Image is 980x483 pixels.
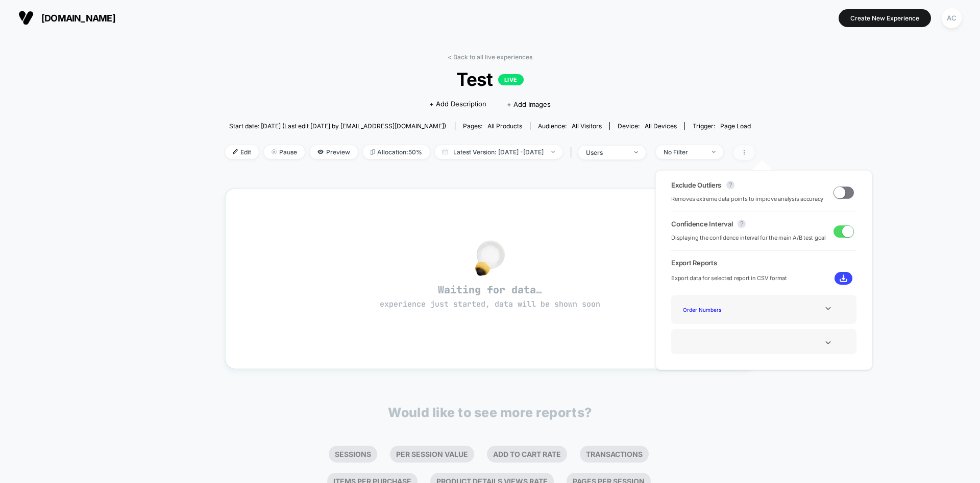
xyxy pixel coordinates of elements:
div: AC [942,8,962,28]
span: Confidence Interval [671,220,732,228]
a: < Back to all live experiences [448,53,532,61]
span: Pause [264,145,305,159]
span: Export data for selected report in CSV format [671,273,787,283]
button: ? [726,181,734,189]
span: + Add Images [507,100,551,108]
span: [DOMAIN_NAME] [41,13,115,24]
span: Page Load [720,122,751,130]
span: Waiting for data… [243,283,737,310]
div: Trigger: [693,122,751,130]
span: Edit [225,145,259,159]
span: all devices [645,122,677,130]
img: end [272,149,277,154]
button: [DOMAIN_NAME] [15,10,118,26]
img: end [712,151,716,153]
span: Latest Version: [DATE] - [DATE] [435,145,562,159]
span: Displaying the confidence interval for the main A/B test goal [671,233,826,243]
span: Allocation: 50% [363,145,430,159]
img: download [840,274,847,282]
div: Order Numbers [679,303,761,316]
p: Would like to see more reports? [388,405,592,420]
span: experience just started, data will be shown soon [380,299,600,309]
img: Visually logo [18,10,34,26]
span: Start date: [DATE] (Last edit [DATE] by [EMAIL_ADDRESS][DOMAIN_NAME]) [229,122,446,130]
img: rebalance [371,149,375,155]
div: Audience: [538,122,602,130]
span: + Add Description [429,99,486,109]
p: LIVE [498,74,524,85]
span: Test [252,68,728,90]
span: Removes extreme data points to improve analysis accuracy [671,194,823,204]
span: | [568,145,578,160]
span: Device: [609,122,684,130]
img: end [634,151,638,153]
img: edit [233,149,238,154]
span: all products [487,122,522,130]
span: Export Reports [671,259,856,267]
span: Exclude Outliers [671,181,721,189]
li: Add To Cart Rate [487,446,567,463]
li: Transactions [580,446,649,463]
div: Pages: [463,122,522,130]
img: no_data [475,240,505,276]
li: Per Session Value [390,446,474,463]
span: All Visitors [572,122,602,130]
span: Preview [310,145,358,159]
button: AC [939,8,965,29]
button: ? [738,220,746,228]
div: users [586,149,627,156]
img: calendar [443,149,448,154]
img: end [551,151,555,153]
button: Create New Experience [839,9,931,27]
li: Sessions [329,446,377,463]
div: No Filter [664,148,704,156]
